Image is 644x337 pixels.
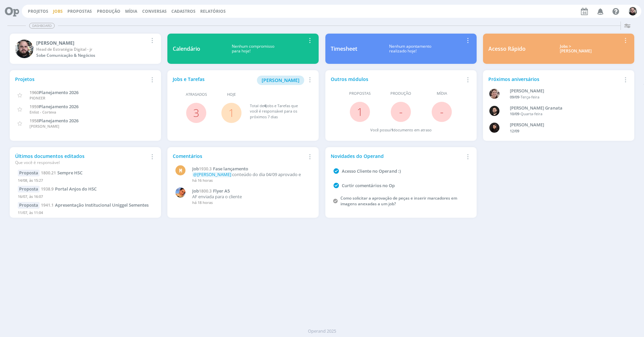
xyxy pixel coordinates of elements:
div: Bruno Corralo Granata [510,105,619,112]
a: 1800.21Sempre HSC [41,170,83,176]
span: 1960 [30,89,39,95]
button: Conversas [140,9,169,14]
div: Jobs > [PERSON_NAME] [531,44,621,54]
span: Apresentação Institucional Uniggel Sementes [55,202,149,208]
a: Conversas [142,8,167,14]
img: L [489,123,499,133]
a: Curtir comentários no Op [342,182,395,188]
span: @[PERSON_NAME] [193,171,231,177]
button: Jobs [51,9,65,14]
a: G[PERSON_NAME]Head de Estratégia Digital - jrSobe Comunicação & Negócios [10,34,161,64]
span: 1800.21 [41,170,56,176]
div: Timesheet [331,45,357,53]
a: 1 [228,106,234,120]
a: Produção [97,8,120,14]
a: Mídia [125,8,137,14]
span: 09/09 [510,94,519,99]
span: [PERSON_NAME] [262,77,300,83]
div: Nenhum compromisso para hoje! [200,44,306,54]
a: Projetos [28,8,48,14]
img: B [489,106,499,116]
div: - [510,94,619,100]
span: há 18 horas [192,200,213,205]
div: Proposta [18,202,40,209]
div: Jobs e Tarefas [173,76,306,85]
div: Head de Estratégia Digital - jr [36,46,148,52]
span: Atrasados [186,92,207,97]
span: Portal Anjos do HSC [55,186,97,192]
button: Propostas [65,9,94,14]
span: 10/09 [510,111,519,116]
div: Giovani Souza [36,39,148,46]
button: G [628,5,637,17]
div: Proposta [18,186,40,193]
span: - [399,104,402,119]
a: 3 [193,106,199,120]
a: Job1930.3Fase lançamento [192,166,310,172]
span: Dashboard [29,23,55,29]
button: Relatórios [198,9,228,14]
a: Acesso Cliente no Operand :) [342,168,401,174]
span: Cadastros [171,8,196,14]
img: G [15,40,34,58]
span: 1958 [30,118,39,124]
span: Propostas [67,8,92,14]
span: 1938.9 [41,186,54,192]
div: Próximos aniversários [488,76,621,83]
div: Últimos documentos editados [15,153,148,166]
a: 1941.1Apresentação Institucional Uniggel Sementes [41,202,149,208]
span: Fase lançamento [213,166,248,172]
span: - [440,104,443,119]
button: Mídia [123,9,139,14]
div: Novidades do Operand [331,153,464,160]
span: 4 [264,103,266,108]
span: PIONEER [30,95,45,100]
div: Total de Jobs e Tarefas que você é responsável para os próximos 7 dias [250,103,307,120]
span: Planejamento 2026 [39,89,78,95]
span: Terça-feira [521,94,539,99]
span: [PERSON_NAME] [30,124,59,129]
span: Enlist - Corteva [30,110,56,115]
div: Você possui documento em atraso [370,127,432,133]
img: G [629,7,637,15]
div: Nenhum apontamento realizado hoje! [357,44,464,54]
span: há 16 horas [192,178,213,183]
a: TimesheetNenhum apontamentorealizado hoje! [325,34,477,64]
div: Calendário [173,45,200,53]
span: Planejamento 2026 [39,118,78,124]
div: Que você é responsável [15,160,148,166]
button: Projetos [26,9,50,14]
span: 1800.3 [199,188,212,194]
div: M [175,165,185,175]
span: 12/09 [510,128,519,133]
span: Flyer A5 [213,188,230,194]
span: Sempre HSC [57,170,83,176]
div: 16/07, às 16:07 [18,193,153,202]
span: Planejamento 2026 [39,103,78,110]
img: L [175,187,185,198]
span: 1959 [30,103,39,110]
button: [PERSON_NAME] [257,76,304,85]
a: [PERSON_NAME] [257,77,304,83]
a: 1959Planejamento 2026 [30,103,78,110]
button: Cadastros [169,9,198,14]
a: Job1800.3Flyer A5 [192,188,310,194]
p: conteúdo do dia 04/09 aprovado e [192,172,310,177]
span: Produção [390,91,411,96]
div: Proposta [18,170,40,176]
span: 1 [391,127,393,132]
a: Relatórios [200,8,226,14]
div: Sobe Comunicação & Negócios [36,52,148,58]
span: 1930.3 [199,166,212,172]
a: 1958Planejamento 2026 [30,117,78,124]
div: Comentários [173,153,306,160]
a: 1960Planejamento 2026 [30,89,78,95]
a: Jobs [53,8,63,14]
div: - [510,111,619,117]
div: Aline Beatriz Jackisch [510,88,619,94]
div: 11/07, às 11:04 [18,209,153,218]
span: Mídia [437,91,447,96]
div: Outros módulos [331,76,464,83]
div: Projetos [15,76,148,83]
a: 1 [357,104,363,119]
